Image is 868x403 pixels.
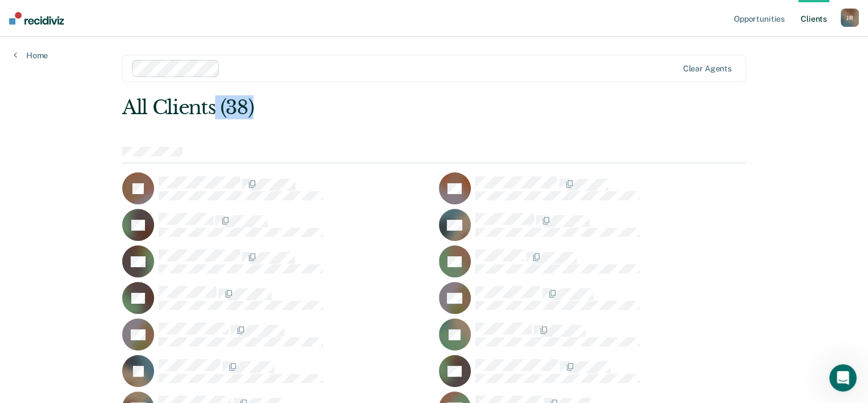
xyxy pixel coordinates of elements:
[9,12,64,25] img: Recidiviz
[829,364,857,392] iframe: Intercom live chat
[14,50,48,61] a: Home
[683,64,732,74] div: Clear agents
[841,9,859,27] div: J R
[841,9,859,27] button: JR
[122,96,621,119] div: All Clients (38)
